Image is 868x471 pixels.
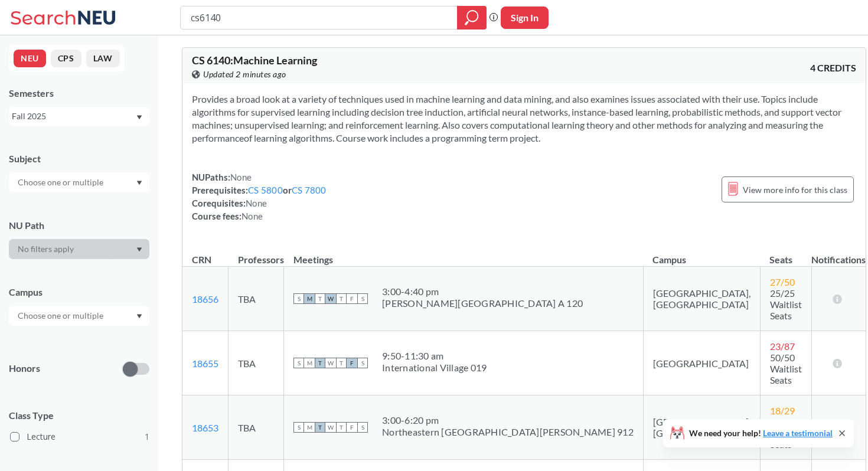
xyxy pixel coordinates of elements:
[643,331,760,395] td: [GEOGRAPHIC_DATA]
[760,241,811,267] th: Seats
[325,293,336,304] span: W
[246,198,267,208] span: None
[315,422,325,433] span: T
[382,426,634,438] div: Northeastern [GEOGRAPHIC_DATA][PERSON_NAME] 912
[192,293,218,305] a: 18656
[248,185,283,195] a: CS 5800
[501,6,549,29] button: Sign In
[811,241,866,267] th: Notifications
[643,267,760,331] td: [GEOGRAPHIC_DATA], [GEOGRAPHIC_DATA]
[770,341,795,352] span: 23 / 87
[9,219,149,232] div: NU Path
[229,241,284,267] th: Professors
[382,286,583,297] div: 3:00 - 4:40 pm
[136,181,142,185] svg: Dropdown arrow
[9,87,149,100] div: Semesters
[136,247,142,252] svg: Dropdown arrow
[336,422,347,433] span: T
[242,211,263,221] span: None
[229,331,284,395] td: TBA
[336,293,347,304] span: T
[293,422,304,433] span: S
[136,115,142,120] svg: Dropdown arrow
[689,429,833,437] span: We need your help!
[190,8,449,28] input: Class, professor, course number, "phrase"
[382,362,487,374] div: International Village 019
[743,182,847,197] span: View more info for this class
[9,286,149,299] div: Campus
[382,414,634,426] div: 3:00 - 6:20 pm
[12,110,135,123] div: Fall 2025
[12,309,111,323] input: Choose one or multiple
[465,9,479,26] svg: magnifying glass
[315,293,325,304] span: T
[9,409,149,422] span: Class Type
[230,172,252,182] span: None
[9,362,40,375] p: Honors
[382,350,487,362] div: 9:50 - 11:30 am
[292,185,327,195] a: CS 7800
[336,358,347,368] span: T
[315,358,325,368] span: T
[9,107,149,126] div: Fall 2025Dropdown arrow
[192,358,218,369] a: 18655
[763,428,833,438] a: Leave a testimonial
[643,241,760,267] th: Campus
[357,358,368,368] span: S
[304,293,315,304] span: M
[325,358,336,368] span: W
[770,405,795,416] span: 18 / 29
[229,267,284,331] td: TBA
[347,422,357,433] span: F
[229,395,284,460] td: TBA
[304,358,315,368] span: M
[9,239,149,259] div: Dropdown arrow
[810,61,856,74] span: 4 CREDITS
[51,50,81,67] button: CPS
[192,422,218,433] a: 18653
[12,175,111,189] input: Choose one or multiple
[382,297,583,309] div: [PERSON_NAME][GEOGRAPHIC_DATA] A 120
[14,50,46,67] button: NEU
[192,253,211,266] div: CRN
[770,416,802,450] span: 15/15 Waitlist Seats
[284,241,644,267] th: Meetings
[347,293,357,304] span: F
[136,314,142,319] svg: Dropdown arrow
[770,352,802,385] span: 50/50 Waitlist Seats
[770,287,802,321] span: 25/25 Waitlist Seats
[203,68,286,81] span: Updated 2 minutes ago
[10,429,149,444] label: Lecture
[457,6,487,30] div: magnifying glass
[9,172,149,192] div: Dropdown arrow
[357,293,368,304] span: S
[192,171,327,223] div: NUPaths: Prerequisites: or Corequisites: Course fees:
[9,306,149,326] div: Dropdown arrow
[293,358,304,368] span: S
[192,93,856,145] section: Provides a broad look at a variety of techniques used in machine learning and data mining, and al...
[347,358,357,368] span: F
[357,422,368,433] span: S
[145,430,149,443] span: 1
[770,276,795,287] span: 27 / 50
[643,395,760,460] td: [GEOGRAPHIC_DATA], [GEOGRAPHIC_DATA]
[86,50,120,67] button: LAW
[9,152,149,165] div: Subject
[325,422,336,433] span: W
[304,422,315,433] span: M
[293,293,304,304] span: S
[192,54,317,67] span: CS 6140 : Machine Learning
